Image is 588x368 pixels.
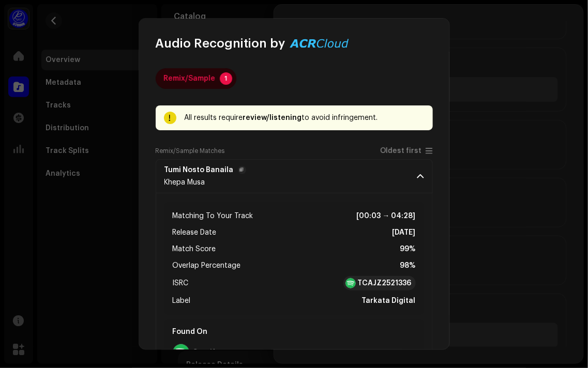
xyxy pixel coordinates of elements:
[173,259,241,272] span: Overlap Percentage
[362,295,416,307] strong: Tarkata Digital
[156,35,285,52] span: Audio Recognition by
[164,166,234,174] strong: Tumi Nosto Banaila
[393,226,416,239] strong: [DATE]
[380,147,422,155] span: Oldest first
[173,243,216,255] span: Match Score
[185,112,425,124] div: All results require to avoid infringement.
[156,147,225,155] label: Remix/Sample Matches
[400,243,416,255] strong: 99%
[380,147,433,155] p-togglebutton: Oldest first
[400,259,416,272] strong: 98%
[243,114,302,121] strong: review/listening
[173,210,253,222] span: Matching To Your Track
[173,295,191,307] span: Label
[164,166,246,174] span: Tumi Nosto Banaila
[193,348,220,357] strong: Spotify
[220,72,232,85] p-badge: 1
[164,68,216,89] div: Remix/Sample
[173,226,217,239] span: Release Date
[357,210,416,222] strong: [00:03 → 04:28]
[156,159,433,193] p-accordion-header: Tumi Nosto BanailaKhepa Musa
[173,277,189,289] span: ISRC
[169,324,420,340] div: Found On
[358,278,412,288] strong: TCAJZ2521336
[164,179,205,186] span: Khepa Musa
